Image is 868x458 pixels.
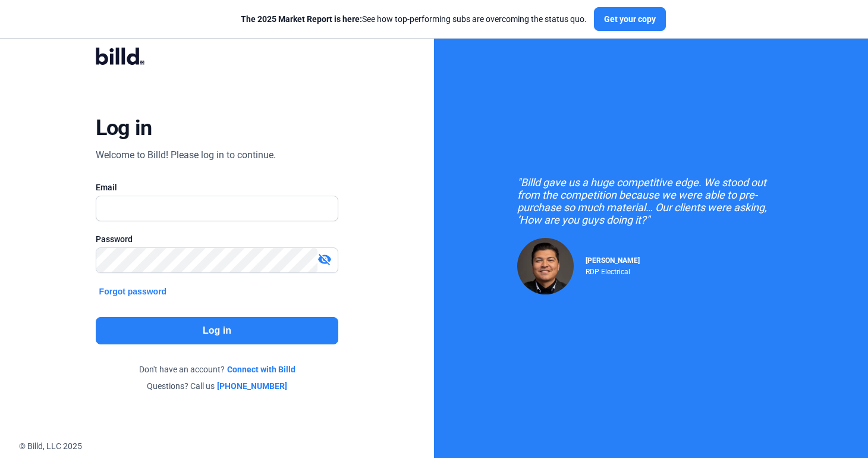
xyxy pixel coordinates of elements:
[317,252,332,266] mat-icon: visibility_off
[96,380,339,392] div: Questions? Call us
[217,380,287,392] a: [PHONE_NUMBER]
[241,13,587,25] div: See how top-performing subs are overcoming the status quo.
[96,115,152,141] div: Log in
[586,265,640,276] div: RDP Electrical
[517,176,785,226] div: "Billd gave us a huge competitive edge. We stood out from the competition because we were able to...
[96,233,339,245] div: Password
[227,363,295,375] a: Connect with Billd
[96,285,171,298] button: Forgot password
[96,363,339,375] div: Don't have an account?
[96,317,339,344] button: Log in
[96,181,339,193] div: Email
[594,7,666,31] button: Get your copy
[586,256,640,265] span: [PERSON_NAME]
[241,14,362,24] span: The 2025 Market Report is here:
[517,238,574,294] img: Raul Pacheco
[96,148,276,162] div: Welcome to Billd! Please log in to continue.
